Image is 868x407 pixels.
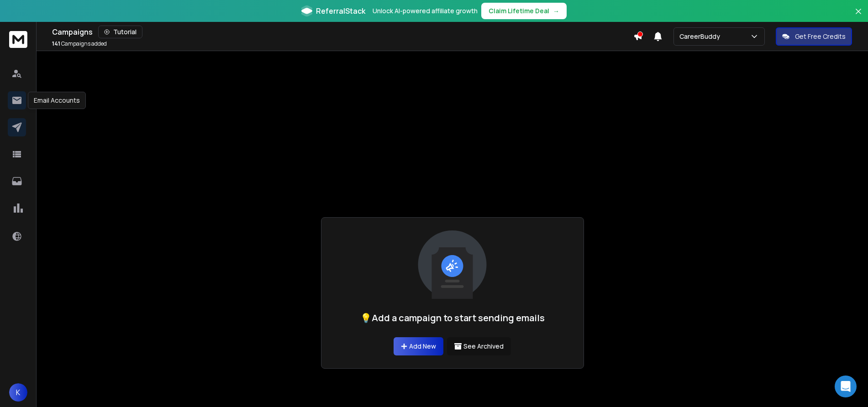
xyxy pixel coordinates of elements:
[316,5,365,16] span: ReferralStack
[52,40,60,47] span: 141
[394,337,443,355] a: Add New
[9,383,27,402] button: K
[795,32,846,41] p: Get Free Credits
[28,92,86,109] div: Email Accounts
[360,312,545,324] h1: 💡Add a campaign to start sending emails
[52,40,107,47] p: Campaigns added
[679,32,724,41] p: CareerBuddy
[481,3,567,19] button: Claim Lifetime Deal→
[553,6,559,16] span: →
[52,26,633,38] div: Campaigns
[835,376,857,397] div: Open Intercom Messenger
[373,6,478,16] p: Unlock AI-powered affiliate growth
[447,337,511,355] button: See Archived
[776,27,852,46] button: Get Free Credits
[852,5,864,27] button: Close banner
[98,26,142,38] button: Tutorial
